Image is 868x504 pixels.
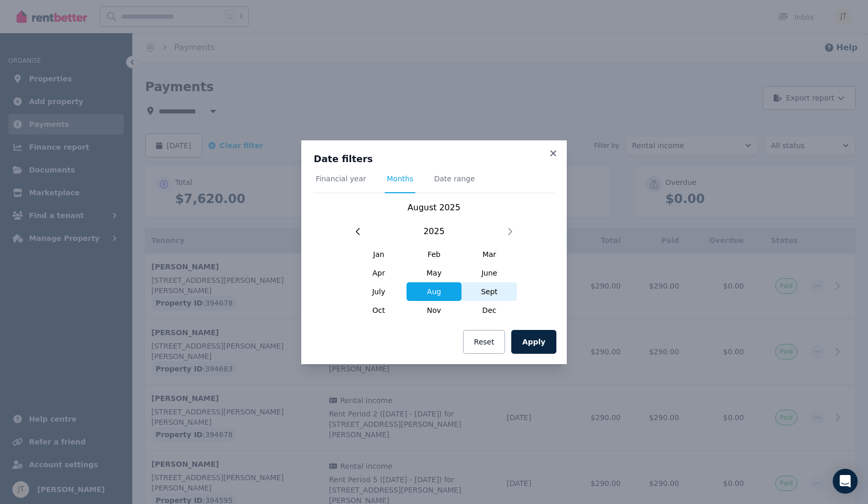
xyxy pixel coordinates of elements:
span: May [407,264,462,282]
button: Reset [463,330,505,354]
span: Jan [351,245,407,264]
span: Sept [461,282,517,301]
h3: Date filters [314,153,554,165]
span: Financial year [316,174,366,184]
span: July [351,282,407,301]
span: Oct [351,301,407,320]
span: Months [387,174,413,184]
span: Mar [461,245,517,264]
span: Apr [351,264,407,282]
div: Open Intercom Messenger [833,469,858,494]
span: 2025 [424,225,445,238]
span: Aug [407,282,462,301]
span: June [461,264,517,282]
span: Feb [407,245,462,264]
nav: Tabs [314,174,554,193]
span: Date range [434,174,475,184]
span: August 2025 [408,203,460,212]
span: Dec [461,301,517,320]
button: Apply [511,330,556,354]
span: Nov [407,301,462,320]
